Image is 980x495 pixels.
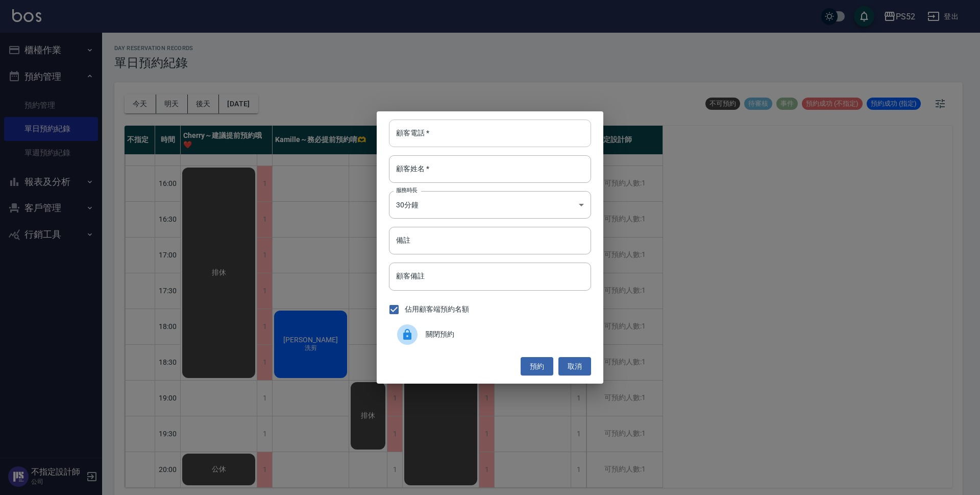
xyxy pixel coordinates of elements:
label: 服務時長 [396,186,418,194]
button: 取消 [558,357,591,376]
span: 關閉預約 [426,329,583,340]
div: 30分鐘 [389,191,591,219]
button: 預約 [521,357,553,376]
div: 關閉預約 [389,320,591,349]
span: 佔用顧客端預約名額 [405,304,469,315]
